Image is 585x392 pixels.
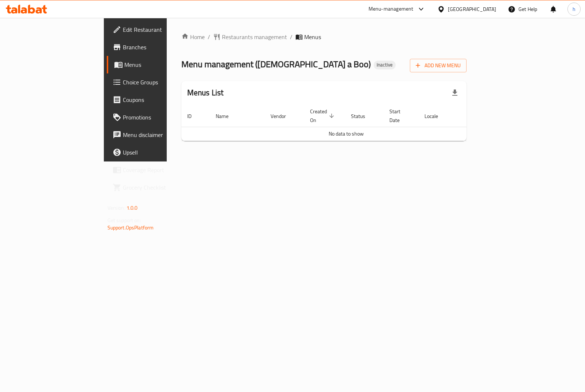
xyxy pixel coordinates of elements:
span: Coupons [123,95,196,104]
a: Restaurants management [213,33,287,41]
span: Promotions [123,113,196,122]
span: Start Date [389,107,410,125]
span: Get support on: [107,216,141,225]
span: Inactive [374,62,396,68]
th: Actions [456,105,511,127]
a: Edit Restaurant [107,21,201,38]
span: Grocery Checklist [123,183,196,192]
span: Upsell [123,148,196,157]
a: Menu disclaimer [107,126,201,144]
span: Vendor [271,112,295,121]
button: Add New Menu [410,59,467,72]
table: enhanced table [181,105,511,141]
span: Menu disclaimer [123,130,196,139]
span: Coverage Report [123,165,196,174]
div: [GEOGRAPHIC_DATA] [448,5,496,13]
span: Add New Menu [416,61,461,70]
span: Branches [123,43,196,52]
span: Locale [424,112,448,121]
nav: breadcrumb [181,33,467,41]
div: Export file [446,84,464,102]
span: h [573,5,575,13]
span: Created On [310,107,336,125]
a: Upsell [107,144,201,161]
span: Name [216,112,238,121]
a: Coupons [107,91,201,109]
span: Menus [124,60,196,69]
span: Status [351,112,375,121]
a: Support.OpsPlatform [107,223,154,232]
span: Version: [107,203,125,213]
span: Choice Groups [123,78,196,87]
a: Coverage Report [107,161,201,179]
div: Menu-management [369,5,414,14]
a: Grocery Checklist [107,179,201,196]
span: Menu management ( [DEMOGRAPHIC_DATA] a Boo ) [181,56,371,72]
a: Branches [107,38,201,56]
span: Edit Restaurant [123,25,196,34]
span: Menus [304,33,321,41]
a: Menus [107,56,201,73]
h2: Menus List [187,87,224,98]
span: 1.0.0 [127,203,138,213]
li: / [290,33,292,41]
a: Promotions [107,109,201,126]
div: Inactive [374,61,396,69]
span: Restaurants management [222,33,287,41]
li: / [208,33,210,41]
span: ID [187,112,201,121]
a: Choice Groups [107,73,201,91]
span: No data to show [329,129,364,138]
